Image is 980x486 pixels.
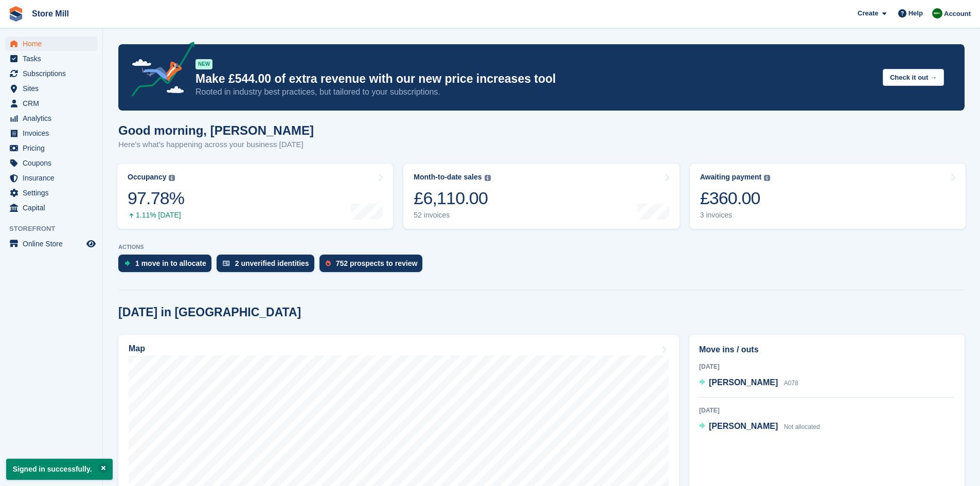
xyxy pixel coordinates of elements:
[699,344,955,356] h2: Move ins / outs
[195,86,875,98] p: Rooted in industry best practices, but tailored to your subscriptions.
[23,126,84,140] span: Invoices
[5,201,97,215] a: menu
[5,51,97,66] a: menu
[700,173,762,182] div: Awaiting payment
[128,211,184,220] div: 1.11% [DATE]
[23,171,84,185] span: Insurance
[5,237,97,251] a: menu
[709,422,778,430] span: [PERSON_NAME]
[235,259,309,267] div: 2 unverified identities
[23,96,84,111] span: CRM
[883,69,944,86] button: Check it out →
[23,141,84,155] span: Pricing
[764,175,770,181] img: icon-info-grey-7440780725fd019a000dd9b08b2336e03edf1995a4989e88bcd33f0948082b44.svg
[5,37,97,51] a: menu
[700,188,771,209] div: £360.00
[5,111,97,125] a: menu
[414,188,490,209] div: £6,110.00
[23,201,84,215] span: Capital
[135,259,206,267] div: 1 move in to allocate
[23,66,84,81] span: Subscriptions
[5,96,97,111] a: menu
[944,9,971,19] span: Account
[217,255,319,277] a: 2 unverified identities
[908,8,923,19] span: Help
[932,8,942,19] img: Angus
[23,51,84,66] span: Tasks
[85,238,97,250] a: Preview store
[5,141,97,155] a: menu
[23,237,84,251] span: Online Store
[699,420,820,434] a: [PERSON_NAME] Not allocated
[690,164,966,229] a: Awaiting payment £360.00 3 invoices
[223,260,230,266] img: verify_identity-adf6edd0f0f0b5bbfe63781bf79b02c33cf7c696d77639b501bdc392416b5a36.svg
[403,164,679,229] a: Month-to-date sales £6,110.00 52 invoices
[23,156,84,170] span: Coupons
[124,260,130,266] img: move_ins_to_allocate_icon-fdf77a2bb77ea45bf5b3d319d69a93e2d87916cf1d5bf7949dd705db3b84f3ca.svg
[129,344,145,353] h2: Map
[169,175,175,181] img: icon-info-grey-7440780725fd019a000dd9b08b2336e03edf1995a4989e88bcd33f0948082b44.svg
[118,305,301,319] h2: [DATE] in [GEOGRAPHIC_DATA]
[118,123,314,137] h1: Good morning, [PERSON_NAME]
[23,186,84,200] span: Settings
[319,255,428,277] a: 752 prospects to review
[5,171,97,185] a: menu
[5,81,97,96] a: menu
[5,186,97,200] a: menu
[128,188,184,209] div: 97.78%
[6,459,113,480] p: Signed in successfully.
[118,255,217,277] a: 1 move in to allocate
[700,211,771,220] div: 3 invoices
[784,380,798,387] span: A078
[8,6,24,22] img: stora-icon-8386f47178a22dfd0bd8f6a31ec36ba5ce8667c1dd55bd0f319d3a0aa187defe.svg
[23,81,84,96] span: Sites
[414,211,490,220] div: 52 invoices
[336,259,418,267] div: 752 prospects to review
[118,139,314,151] p: Here's what's happening across your business [DATE]
[5,66,97,81] a: menu
[128,173,166,182] div: Occupancy
[195,59,212,69] div: NEW
[784,423,820,430] span: Not allocated
[414,173,482,182] div: Month-to-date sales
[117,164,393,229] a: Occupancy 97.78% 1.11% [DATE]
[699,362,955,371] div: [DATE]
[485,175,491,181] img: icon-info-grey-7440780725fd019a000dd9b08b2336e03edf1995a4989e88bcd33f0948082b44.svg
[123,42,195,100] img: price-adjustments-announcement-icon-8257ccfd72463d97f412b2fc003d46551f7dbcb40ab6d574587a9cd5c0d94...
[699,406,955,415] div: [DATE]
[709,378,778,387] span: [PERSON_NAME]
[28,5,73,22] a: Store Mill
[699,376,798,390] a: [PERSON_NAME] A078
[23,37,84,51] span: Home
[5,126,97,140] a: menu
[326,260,331,266] img: prospect-51fa495bee0391a8d652442698ab0144808aea92771e9ea1ae160a38d050c398.svg
[858,8,878,19] span: Create
[9,224,102,234] span: Storefront
[195,71,875,86] p: Make £544.00 of extra revenue with our new price increases tool
[118,244,965,250] p: ACTIONS
[23,111,84,125] span: Analytics
[5,156,97,170] a: menu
